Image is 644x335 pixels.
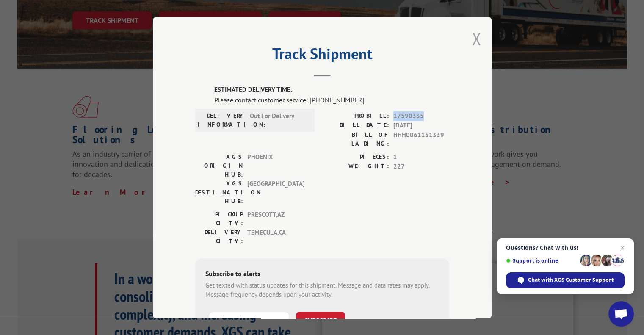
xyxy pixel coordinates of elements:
[472,28,481,50] button: Close modal
[322,111,389,121] label: PROBILL:
[506,257,577,264] span: Support is online
[322,121,389,130] label: BILL DATE:
[198,111,246,129] label: DELIVERY INFORMATION:
[195,152,243,179] label: XGS ORIGIN HUB:
[214,94,449,105] div: Please contact customer service: [PHONE_NUMBER].
[393,130,449,148] span: HHH0061151339
[247,210,304,227] span: PRESCOTT , AZ
[195,210,243,227] label: PICKUP CITY:
[608,301,634,327] a: Open chat
[393,162,449,172] span: 227
[393,152,449,162] span: 1
[247,227,304,245] span: TEMECULA , CA
[195,179,243,205] label: XGS DESTINATION HUB:
[195,227,243,245] label: DELIVERY CITY:
[247,179,304,205] span: [GEOGRAPHIC_DATA]
[506,272,625,288] span: Chat with XGS Customer Support
[322,162,389,172] label: WEIGHT:
[528,276,614,284] span: Chat with XGS Customer Support
[393,111,449,121] span: 17590335
[322,130,389,148] label: BILL OF LADING:
[393,121,449,130] span: [DATE]
[506,244,625,251] span: Questions? Chat with us!
[195,48,449,64] h2: Track Shipment
[296,311,345,329] button: SUBSCRIBE
[214,85,449,95] label: ESTIMATED DELIVERY TIME:
[205,268,439,280] div: Subscribe to alerts
[209,311,289,329] input: Phone Number
[250,111,307,129] span: Out For Delivery
[205,280,439,299] div: Get texted with status updates for this shipment. Message and data rates may apply. Message frequ...
[247,152,304,179] span: PHOENIX
[322,152,389,162] label: PIECES:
